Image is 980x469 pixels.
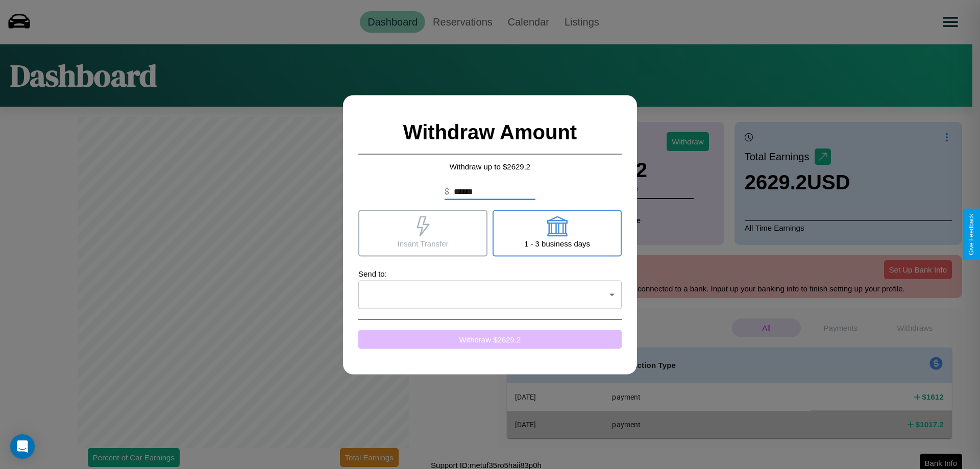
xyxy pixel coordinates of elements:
[524,236,590,250] p: 1 - 3 business days
[445,185,449,198] p: $
[968,214,975,255] div: Give Feedback
[358,330,622,349] button: Withdraw $2629.2
[397,236,448,250] p: Insant Transfer
[10,434,35,459] div: Open Intercom Messenger
[358,266,622,280] p: Send to:
[358,159,622,173] p: Withdraw up to $ 2629.2
[358,110,622,154] h2: Withdraw Amount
